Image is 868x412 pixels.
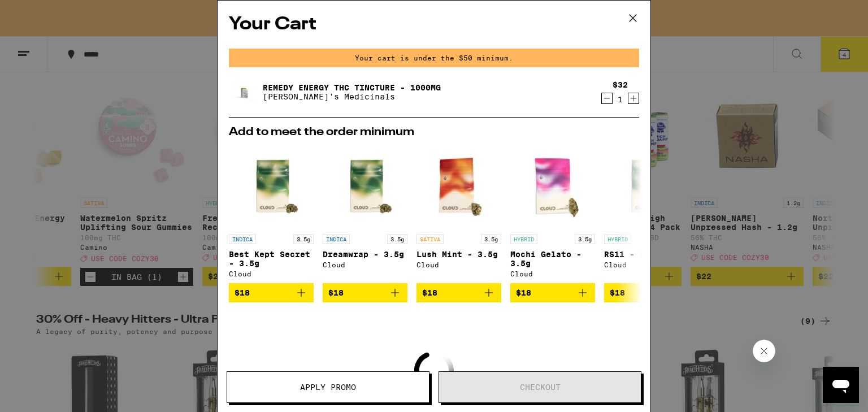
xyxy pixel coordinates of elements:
img: Remedy Energy THC Tincture - 1000mg [229,83,261,102]
button: Add to bag [229,283,314,302]
span: $18 [235,288,250,297]
button: Decrement [601,93,613,104]
a: Open page for RS11 - 3.5g from Cloud [604,144,689,283]
iframe: Button to launch messaging window [823,367,859,403]
a: Remedy Energy THC Tincture - 1000mg [263,83,441,92]
button: Checkout [439,371,641,403]
span: $18 [610,288,625,297]
span: Hi. Need any help? [7,8,81,17]
p: Dreamwrap - 3.5g [323,250,407,259]
img: Cloud - Lush Mint - 3.5g [416,144,501,228]
button: Add to bag [323,283,407,302]
p: 3.5g [293,234,314,244]
div: 1 [613,95,628,104]
p: Lush Mint - 3.5g [416,250,501,259]
span: $18 [422,288,437,297]
div: Cloud [604,261,689,268]
p: RS11 - 3.5g [604,250,689,259]
div: Cloud [229,270,314,277]
a: Open page for Dreamwrap - 3.5g from Cloud [323,144,407,283]
div: $32 [613,80,628,89]
button: Add to bag [416,283,501,302]
img: Cloud - Best Kept Secret - 3.5g [229,144,314,228]
p: INDICA [323,234,350,244]
div: Cloud [323,261,407,268]
a: Open page for Mochi Gelato - 3.5g from Cloud [510,144,595,283]
p: INDICA [229,234,256,244]
h2: Your Cart [229,12,639,37]
a: Open page for Lush Mint - 3.5g from Cloud [416,144,501,283]
img: Cloud - RS11 - 3.5g [604,144,689,228]
h2: Add to meet the order minimum [229,127,639,138]
span: $18 [328,288,344,297]
p: HYBRID [510,234,537,244]
img: Cloud - Mochi Gelato - 3.5g [510,144,595,228]
span: Checkout [520,383,561,391]
div: Cloud [416,261,501,268]
p: Best Kept Secret - 3.5g [229,250,314,268]
iframe: Close message [753,340,775,362]
button: Apply Promo [227,371,429,403]
button: Add to bag [604,283,689,302]
p: SATIVA [416,234,444,244]
button: Add to bag [510,283,595,302]
span: $18 [516,288,531,297]
button: Increment [628,93,639,104]
a: Open page for Best Kept Secret - 3.5g from Cloud [229,144,314,283]
p: 3.5g [575,234,595,244]
p: 3.5g [481,234,501,244]
span: Apply Promo [300,383,356,391]
div: Your cart is under the $50 minimum. [229,49,639,67]
p: [PERSON_NAME]'s Medicinals [263,92,441,101]
p: HYBRID [604,234,631,244]
p: Mochi Gelato - 3.5g [510,250,595,268]
img: Cloud - Dreamwrap - 3.5g [323,144,407,228]
p: 3.5g [387,234,407,244]
div: Cloud [510,270,595,277]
